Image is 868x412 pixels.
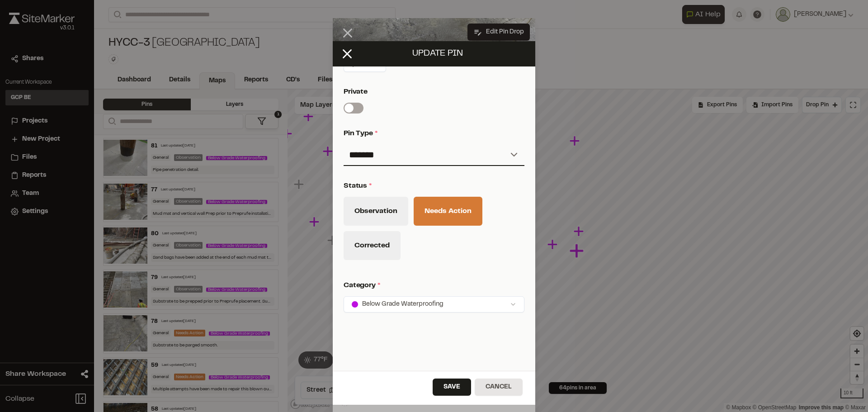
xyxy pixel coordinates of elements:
button: Observation [344,197,408,226]
button: Below Grade Waterproofing [344,296,524,313]
p: category [344,280,521,291]
button: Save [433,379,471,396]
span: Below Grade Waterproofing [362,299,443,309]
button: Needs Action [414,197,482,226]
p: Status [344,180,521,191]
p: Private [344,86,521,97]
button: Corrected [344,231,401,260]
p: Pin Type [344,128,521,139]
button: Cancel [475,379,523,396]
